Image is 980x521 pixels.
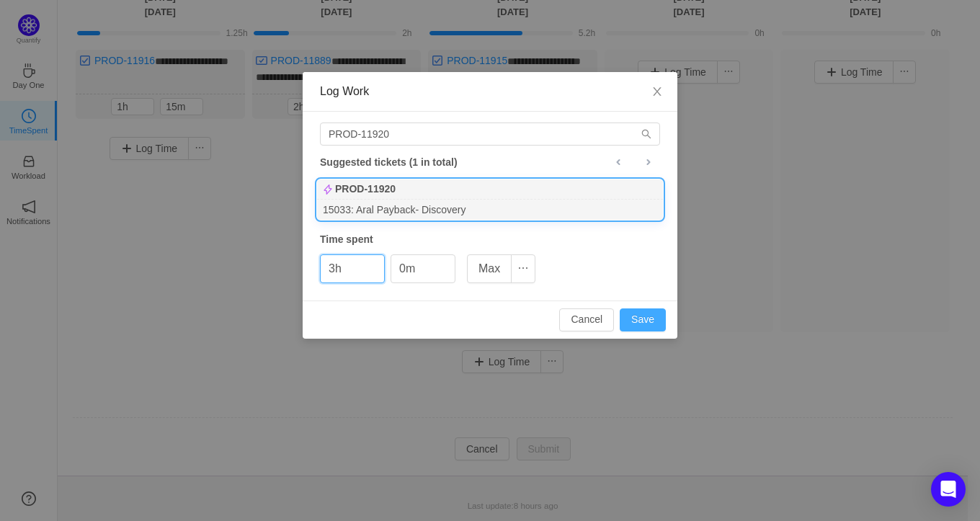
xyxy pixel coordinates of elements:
div: Log Work [320,84,660,99]
button: Max [467,254,512,283]
b: PROD-11920 [335,182,396,197]
i: icon: search [641,129,651,139]
div: Time spent [320,232,660,247]
i: icon: close [651,86,663,97]
button: Cancel [559,308,614,331]
button: Close [637,72,677,112]
div: Suggested tickets (1 in total) [320,153,660,172]
button: icon: ellipsis [511,254,535,283]
input: Search [320,123,660,146]
img: 10307 [323,184,333,195]
button: Save [620,308,666,331]
div: 15033: Aral Payback- Discovery [317,200,663,219]
div: Open Intercom Messenger [931,472,966,507]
